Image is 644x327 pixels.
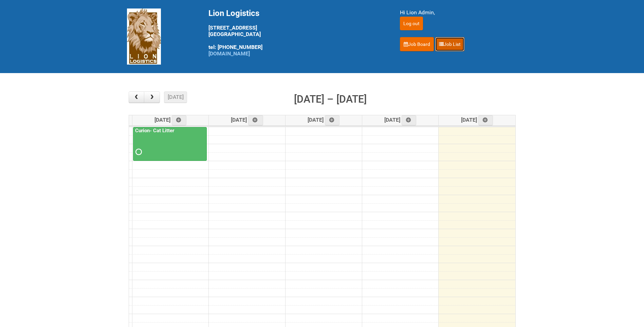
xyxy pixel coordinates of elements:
[134,127,176,134] a: Curion- Cat Litter
[294,91,367,107] h2: [DATE] – [DATE]
[400,37,434,51] a: Job Board
[154,117,187,123] span: [DATE]
[127,33,161,39] a: Lion Logistics
[208,8,383,57] div: [STREET_ADDRESS] [GEOGRAPHIC_DATA] tel: [PHONE_NUMBER]
[127,8,161,65] img: Lion Logistics
[208,50,250,57] a: [DOMAIN_NAME]
[248,115,263,125] a: Add an event
[172,115,187,125] a: Add an event
[133,127,207,161] a: Curion- Cat Litter
[325,115,340,125] a: Add an event
[400,17,423,30] input: Log out
[135,150,140,154] span: Requested
[231,117,263,123] span: [DATE]
[478,115,493,125] a: Add an event
[208,8,259,18] span: Lion Logistics
[435,37,464,51] a: Job List
[461,117,493,123] span: [DATE]
[402,115,417,125] a: Add an event
[384,117,417,123] span: [DATE]
[400,8,517,17] div: Hi Lion Admin,
[308,117,340,123] span: [DATE]
[164,91,187,103] button: [DATE]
